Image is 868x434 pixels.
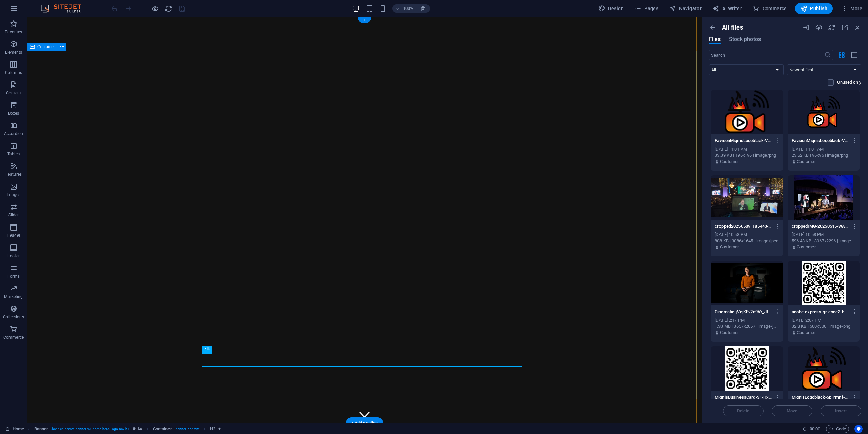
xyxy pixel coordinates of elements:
[37,45,55,49] span: Container
[815,24,823,31] i: Upload
[4,131,23,136] p: Accordion
[715,309,772,315] p: Cinematic-jVcjKFv2n9Vr_Jfm4idayw.jpg
[3,335,24,340] p: Commerce
[7,233,20,238] p: Header
[39,4,90,13] img: Editor Logo
[792,138,849,144] p: FaviconMignisLogoblack-VA-1JKhj0UaA8dgh3JtcCg.png
[715,152,779,158] div: 33.39 KB | 196x196 | image/png
[797,244,816,250] p: Customer
[715,394,772,400] p: MignisBusinessCard-31-HxZLBYLekD301dC_FcM0FA.png
[709,50,824,60] input: Search
[841,24,848,31] i: Maximize
[5,50,22,55] p: Elements
[715,238,779,244] div: 808 KB | 3086x1645 | image/jpeg
[792,146,856,152] div: [DATE] 11:01 AM
[596,3,627,14] div: Design (Ctrl+Alt+Y)
[712,5,742,12] span: AI Writer
[7,192,21,197] p: Images
[210,425,215,433] span: Click to select. Double-click to edit
[828,24,835,31] i: Reload
[792,309,849,315] p: adobe-express-qr-code3-bXj5fUXfmLYwm-Di9u81mA.png
[826,425,849,433] button: Code
[792,238,856,244] div: 596.48 KB | 3067x2296 | image/jpeg
[750,3,790,14] button: Commerce
[5,70,22,75] p: Columns
[792,223,849,229] p: croppedIMG-20250515-WA0056-ven_3SfA716rohL-Dq7Ezw.jpg
[420,5,426,12] i: On resize automatically adjust zoom level to fit chosen device.
[802,24,810,31] i: URL import
[854,425,863,433] button: Usercentrics
[669,5,702,12] span: Navigator
[792,394,849,400] p: MignisLogoblack-5p_rmnf-mlMB8l9OJd8EcQ-Q1N5W1v5T4nCP4EqN5WvhA.png
[5,425,24,433] a: Click to cancel selection. Double-click to open Pages
[854,24,861,31] i: Close
[797,158,816,165] p: Customer
[710,3,745,14] button: AI Writer
[841,5,862,12] span: More
[837,79,861,86] p: Displays only files that are not in use on the website. Files added during this session can still...
[709,24,716,31] i: Show all folders
[803,425,821,433] h6: Session time
[138,427,142,431] i: This element contains a background
[667,3,704,14] button: Navigator
[6,90,21,96] p: Content
[715,317,779,323] div: [DATE] 2:17 PM
[358,17,371,23] div: +
[753,5,787,12] span: Commerce
[715,146,779,152] div: [DATE] 11:01 AM
[829,425,846,433] span: Code
[792,323,856,329] div: 32.8 KB | 500x500 | image/png
[715,138,772,144] p: FaviconMignisLogoblack-VA-1JKhj0UaA8dgh3JtcCg-0e6dEEnXalDz7r5WgG2pkQ.png
[5,29,22,35] p: Favorites
[392,4,416,13] button: 100%
[5,172,22,177] p: Features
[838,3,865,14] button: More
[34,425,48,433] span: Click to select. Double-click to edit
[814,426,815,431] span: :
[7,151,20,157] p: Tables
[810,425,820,433] span: 00 00
[7,253,20,259] p: Footer
[635,5,658,12] span: Pages
[715,232,779,238] div: [DATE] 10:58 PM
[795,3,833,14] button: Publish
[164,4,173,13] button: reload
[346,417,383,429] div: + Add section
[3,314,24,320] p: Collections
[165,5,173,13] i: Reload page
[720,329,739,336] p: Customer
[402,4,413,13] h6: 100%
[729,35,761,43] span: Stock photos
[596,3,627,14] button: Design
[153,425,172,433] span: Click to select. Double-click to edit
[175,425,199,433] span: . banner-content
[598,5,624,12] span: Design
[801,5,827,12] span: Publish
[8,111,19,116] p: Boxes
[797,329,816,336] p: Customer
[720,158,739,165] p: Customer
[722,24,743,31] p: All files
[151,4,159,13] button: Click here to leave preview mode and continue editing
[7,273,20,279] p: Forms
[133,427,136,431] i: This element is a customizable preset
[709,35,721,43] span: Files
[715,323,779,329] div: 1.33 MB | 3657x2057 | image/jpeg
[632,3,661,14] button: Pages
[4,294,23,299] p: Marketing
[51,425,130,433] span: . banner .preset-banner-v3-home-hero-logo-nav-h1
[792,232,856,238] div: [DATE] 10:58 PM
[792,317,856,323] div: [DATE] 2:07 PM
[34,425,221,433] nav: breadcrumb
[218,427,221,431] i: Element contains an animation
[715,223,772,229] p: cropped20250509_185443-n1vRul7otgqpmv-Ph_jM-w.jpg
[792,152,856,158] div: 23.52 KB | 96x96 | image/png
[8,212,19,218] p: Slider
[720,244,739,250] p: Customer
